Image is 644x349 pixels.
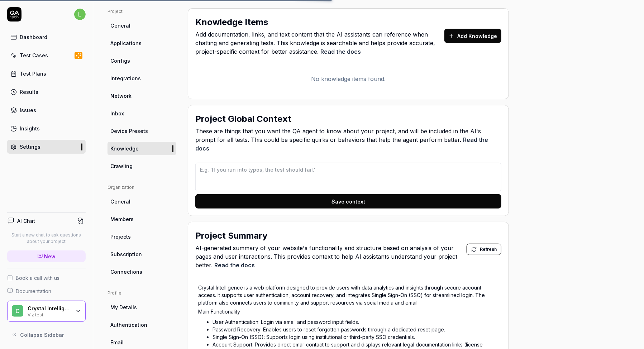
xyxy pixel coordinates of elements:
[7,140,86,154] a: Settings
[110,92,132,100] span: Network
[110,268,142,276] span: Connections
[213,333,498,341] li: Single Sign-On (SSO): Supports login using institutional or third-party SSO credentials.
[108,72,176,85] a: Integrations
[110,233,131,240] span: Projects
[110,303,137,311] span: My Details
[16,274,59,282] span: Book a call with us
[198,284,498,306] p: Crystal Intelligence is a web platform designed to provide users with data analytics and insights...
[44,253,56,260] span: New
[17,217,35,225] h4: AI Chat
[110,57,130,64] span: Configs
[20,106,36,114] div: Issues
[108,248,176,261] a: Subscription
[7,30,86,44] a: Dashboard
[7,287,86,295] a: Documentation
[108,318,176,331] a: Authentication
[74,7,86,21] button: l
[195,75,501,83] p: No knowledge items found.
[108,89,176,102] a: Network
[7,121,86,135] a: Insights
[7,85,86,99] a: Results
[28,305,71,312] div: Crystal Intelligence
[7,250,86,262] a: New
[108,124,176,138] a: Device Presets
[320,48,361,55] a: Read the docs
[74,9,86,20] span: l
[20,125,40,132] div: Insights
[198,308,498,315] p: Main Functionality
[7,103,86,117] a: Issues
[213,318,498,326] li: User Authentication: Login via email and password input fields.
[108,195,176,208] a: General
[108,19,176,32] a: General
[7,274,86,282] a: Book a call with us
[108,301,176,314] a: My Details
[108,54,176,67] a: Configs
[480,246,497,253] span: Refresh
[110,339,124,346] span: Email
[108,159,176,173] a: Crawling
[7,67,86,81] a: Test Plans
[20,143,40,150] div: Settings
[108,290,176,296] div: Profile
[108,142,176,155] a: Knowledge
[20,88,38,96] div: Results
[110,250,142,258] span: Subscription
[110,22,130,29] span: General
[7,48,86,62] a: Test Cases
[20,70,46,77] div: Test Plans
[195,30,444,56] span: Add documentation, links, and text content that the AI assistants can reference when chatting and...
[28,311,71,317] div: Viz test
[108,184,176,191] div: Organization
[195,244,467,269] span: AI-generated summary of your website's functionality and structure based on analysis of your page...
[110,127,148,135] span: Device Presets
[195,113,291,125] h2: Project Global Context
[12,305,23,317] span: C
[108,37,176,50] a: Applications
[7,232,86,245] p: Start a new chat to ask questions about your project
[195,229,267,242] h2: Project Summary
[444,29,501,43] button: Add Knowledge
[110,321,147,329] span: Authentication
[108,265,176,278] a: Connections
[108,336,176,349] a: Email
[108,212,176,226] a: Members
[108,230,176,243] a: Projects
[213,326,498,333] li: Password Recovery: Enables users to reset forgotten passwords through a dedicated reset page.
[110,162,133,170] span: Crawling
[195,194,501,209] button: Save context
[110,145,139,152] span: Knowledge
[110,198,130,205] span: General
[20,52,48,59] div: Test Cases
[195,127,501,153] span: These are things that you want the QA agent to know about your project, and will be included in t...
[195,16,268,29] h2: Knowledge Items
[108,8,176,15] div: Project
[110,75,141,82] span: Integrations
[20,33,47,41] div: Dashboard
[110,215,134,223] span: Members
[214,262,255,269] a: Read the docs
[467,244,501,255] button: Refresh
[108,107,176,120] a: Inbox
[110,110,124,117] span: Inbox
[110,39,142,47] span: Applications
[7,301,86,322] button: CCrystal IntelligenceViz test
[20,331,64,339] span: Collapse Sidebar
[16,287,51,295] span: Documentation
[7,328,86,342] button: Collapse Sidebar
